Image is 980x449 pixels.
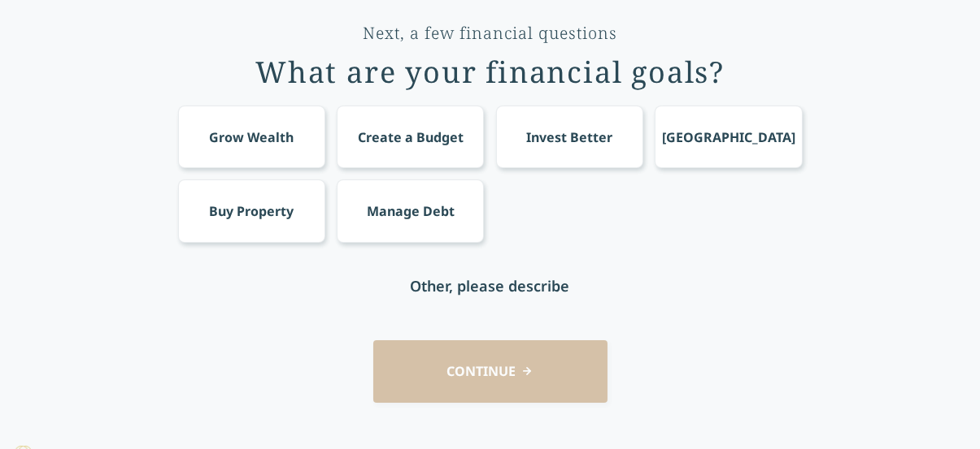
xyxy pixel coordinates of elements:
div: Create a Budget [358,127,464,147]
div: Other, please describe [411,274,570,297]
div: Grow Wealth [209,127,294,147]
div: Buy Property [209,201,294,221]
div: Manage Debt [367,201,455,221]
div: [GEOGRAPHIC_DATA] [662,127,795,147]
div: Invest Better [526,127,612,147]
div: Next, a few financial questions [363,22,617,45]
div: What are your financial goals? [255,56,725,89]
